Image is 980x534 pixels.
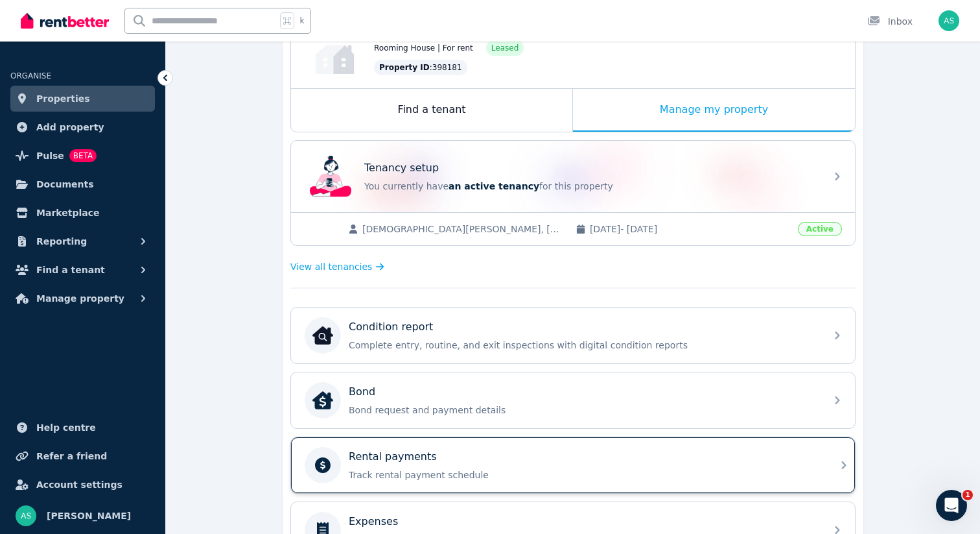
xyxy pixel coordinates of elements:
[10,71,51,80] span: ORGANISE
[10,257,155,283] button: Find a tenant
[36,420,96,435] span: Help centre
[291,89,572,132] div: Find a tenant
[449,181,539,191] span: an active tenancy
[16,505,36,526] img: Abraham Samuel
[36,234,87,249] span: Reporting
[291,141,855,212] a: Tenancy setupTenancy setupYou currently havean active tenancyfor this property
[290,260,372,273] span: View all tenancies
[349,384,375,400] p: Bond
[364,180,818,193] p: You currently have for this property
[962,490,973,500] span: 1
[299,16,304,26] span: k
[291,372,855,428] a: BondBondBond request and payment details
[379,62,430,73] span: Property ID
[590,223,790,236] span: [DATE] - [DATE]
[36,91,90,106] span: Properties
[374,60,467,75] div: : 398181
[36,448,107,464] span: Refer a friend
[36,291,124,306] span: Manage property
[69,149,97,162] span: BETA
[364,160,439,176] p: Tenancy setup
[573,89,855,132] div: Manage my property
[349,339,818,352] p: Complete entry, routine, and exit inspections with digital condition reports
[349,319,433,335] p: Condition report
[10,415,155,441] a: Help centre
[36,148,64,164] span: Pulse
[349,514,398,529] p: Expenses
[291,308,855,363] a: Condition reportCondition reportComplete entry, routine, and exit inspections with digital condit...
[867,15,913,28] div: Inbox
[291,437,855,493] a: Rental paymentsTrack rental payment schedule
[36,205,99,221] span: Marketplace
[10,143,155,169] a: PulseBETA
[362,223,563,236] span: [DEMOGRAPHIC_DATA][PERSON_NAME], [PERSON_NAME]
[36,119,104,135] span: Add property
[290,260,384,273] a: View all tenancies
[47,508,131,524] span: [PERSON_NAME]
[312,390,333,411] img: Bond
[491,43,519,53] span: Leased
[10,171,155,197] a: Documents
[21,11,109,30] img: RentBetter
[36,477,122,492] span: Account settings
[10,472,155,498] a: Account settings
[374,43,473,53] span: Rooming House | For rent
[10,114,155,140] a: Add property
[10,285,155,311] button: Manage property
[939,10,959,31] img: Abraham Samuel
[10,200,155,226] a: Marketplace
[10,443,155,469] a: Refer a friend
[36,262,105,278] span: Find a tenant
[936,490,967,521] iframe: Intercom live chat
[312,325,333,346] img: Condition report
[36,176,94,192] span: Documents
[310,156,351,197] img: Tenancy setup
[798,222,842,236] span: Active
[10,86,155,112] a: Properties
[349,468,818,481] p: Track rental payment schedule
[10,228,155,254] button: Reporting
[349,449,437,465] p: Rental payments
[349,404,818,417] p: Bond request and payment details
